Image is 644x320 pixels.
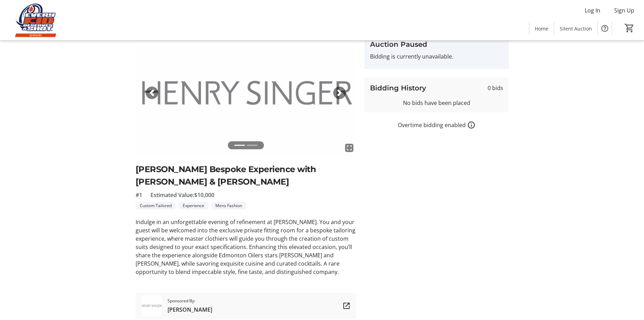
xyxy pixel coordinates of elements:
[136,293,356,319] a: Henry SingerSponsored By:[PERSON_NAME]
[364,121,509,129] div: Overtime bidding enabled
[151,191,214,199] span: Estimated Value: $10,000
[579,5,606,16] button: Log In
[535,25,548,32] span: Home
[370,99,503,107] div: No bids have been placed
[168,298,212,304] span: Sponsored By:
[370,52,503,61] p: Bidding is currently unavailable.
[529,22,554,35] a: Home
[609,5,640,16] button: Sign Up
[370,39,503,50] h3: Auction Paused
[467,121,475,129] a: How overtime bidding works for silent auctions
[136,31,356,155] img: Image
[623,22,636,34] button: Cart
[211,202,246,210] tr-label-badge: Mens Fashion
[136,218,356,276] p: Indulge in an unforgettable evening of refinement at [PERSON_NAME]. You and your guest will be we...
[560,25,592,32] span: Silent Auction
[554,22,598,35] a: Silent Auction
[136,163,356,188] h2: [PERSON_NAME] Bespoke Experience with [PERSON_NAME] & [PERSON_NAME]
[370,83,426,93] h3: Bidding History
[136,202,176,210] tr-label-badge: Custom Tailored
[179,202,208,210] tr-label-badge: Experience
[345,144,353,152] mat-icon: fullscreen
[585,6,600,15] span: Log In
[488,84,503,92] span: 0 bids
[614,6,634,15] span: Sign Up
[141,295,162,316] img: Henry Singer
[598,21,612,35] button: Help
[168,305,212,314] span: [PERSON_NAME]
[136,191,142,199] span: #1
[4,3,66,37] img: Edmonton Oilers Community Foundation's Logo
